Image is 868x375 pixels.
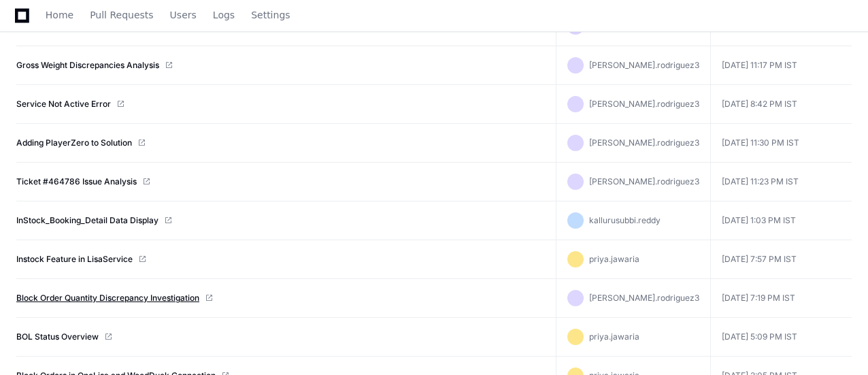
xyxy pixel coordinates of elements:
[710,46,852,85] td: [DATE] 11:17 PM IST
[710,318,852,357] td: [DATE] 5:09 PM IST
[46,11,73,19] span: Home
[16,60,159,71] a: Gross Weight Discrepancies Analysis
[589,254,639,264] span: priya.jawaria
[16,137,132,148] a: Adding PlayerZero to Solution
[710,163,852,201] td: [DATE] 11:23 PM IST
[710,240,852,279] td: [DATE] 7:57 PM IST
[16,176,137,187] a: Ticket #464786 Issue Analysis
[589,137,699,148] span: [PERSON_NAME].rodriguez3
[589,60,699,70] span: [PERSON_NAME].rodriguez3
[589,215,661,225] span: kallurusubbi.reddy
[16,331,99,342] a: BOL Status Overview
[589,293,699,303] span: [PERSON_NAME].rodriguez3
[170,11,197,19] span: Users
[213,11,235,19] span: Logs
[589,99,699,109] span: [PERSON_NAME].rodriguez3
[589,176,699,186] span: [PERSON_NAME].rodriguez3
[16,215,158,226] a: InStock_Booking_Detail Data Display
[710,201,852,240] td: [DATE] 1:03 PM IST
[710,85,852,124] td: [DATE] 8:42 PM IST
[710,279,852,318] td: [DATE] 7:19 PM IST
[589,331,639,342] span: priya.jawaria
[710,124,852,163] td: [DATE] 11:30 PM IST
[251,11,290,19] span: Settings
[16,254,133,265] a: Instock Feature in LisaService
[90,11,153,19] span: Pull Requests
[16,99,111,110] a: Service Not Active Error
[16,293,199,304] a: Block Order Quantity Discrepancy Investigation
